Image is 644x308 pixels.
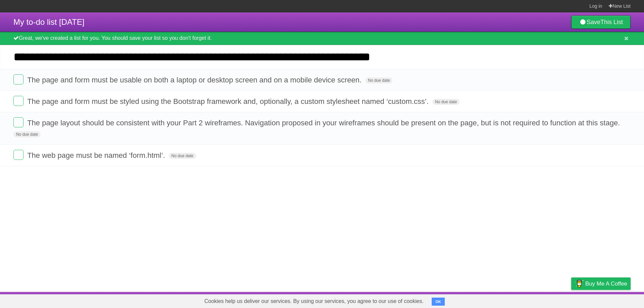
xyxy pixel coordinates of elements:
span: My to-do list [DATE] [13,17,85,26]
a: Buy me a coffee [571,278,631,290]
label: Done [13,150,23,160]
a: Developers [504,294,531,306]
img: Buy me a coffee [575,278,584,289]
span: Buy me a coffee [585,278,627,290]
span: The page layout should be consistent with your Part 2 wireframes. Navigation proposed in your wir... [27,119,622,127]
label: Done [13,74,23,84]
a: About [482,294,496,306]
span: Cookies help us deliver our services. By using our services, you agree to our use of cookies. [198,295,430,308]
a: Terms [540,294,554,306]
span: No due date [432,99,460,105]
span: The page and form must be usable on both a laptop or desktop screen and on a mobile device screen. [27,76,363,84]
span: The web page must be named ‘form.html’. [27,151,167,160]
span: The page and form must be styled using the Bootstrap framework and, optionally, a custom styleshe... [27,97,430,106]
label: Done [13,96,23,106]
span: No due date [169,153,196,159]
span: No due date [13,131,41,137]
button: OK [432,298,445,306]
a: Suggest a feature [588,294,631,306]
span: No due date [365,77,392,83]
a: SaveThis List [571,15,631,29]
b: This List [600,19,623,25]
a: Privacy [562,294,580,306]
label: Done [13,117,23,127]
